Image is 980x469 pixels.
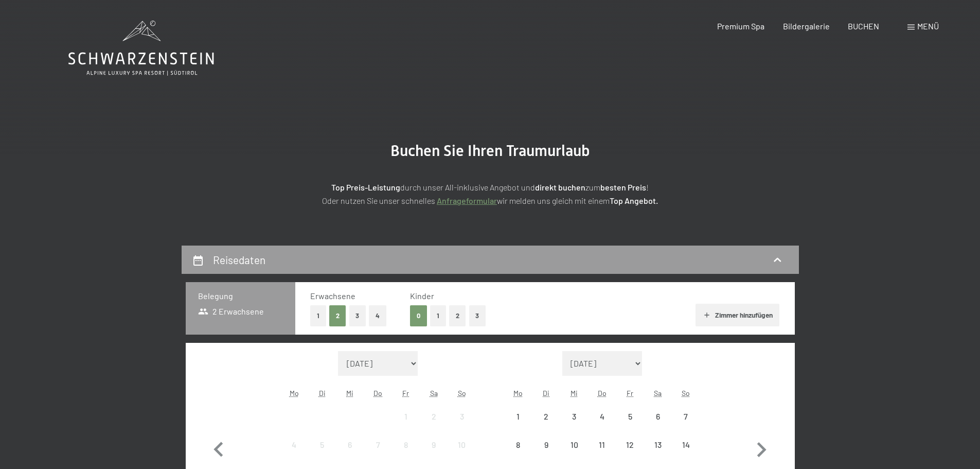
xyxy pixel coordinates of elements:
button: 1 [310,305,326,326]
div: Anreise nicht möglich [672,431,700,459]
abbr: Dienstag [543,389,549,397]
div: Thu Aug 07 2025 [364,431,392,459]
div: 8 [393,441,419,466]
span: 2 Erwachsene [198,306,264,317]
div: Anreise nicht möglich [560,403,588,430]
a: Anfrageformular [437,196,497,205]
div: 1 [505,412,531,438]
div: Sat Aug 09 2025 [420,431,448,459]
div: Anreise nicht möglich [588,431,616,459]
div: Anreise nicht möglich [644,403,672,430]
div: 3 [561,412,587,438]
abbr: Samstag [430,389,438,397]
div: Sun Aug 10 2025 [448,431,475,459]
abbr: Donnerstag [598,389,607,397]
a: Premium Spa [717,21,764,31]
span: Menü [917,21,939,31]
div: 7 [365,441,391,466]
div: 5 [309,441,335,466]
div: Tue Sep 02 2025 [532,403,560,430]
div: Wed Aug 06 2025 [336,431,364,459]
button: 1 [430,305,446,326]
abbr: Sonntag [682,389,690,397]
div: Anreise nicht möglich [392,431,420,459]
h2: Reisedaten [213,253,265,266]
div: 4 [589,412,615,438]
div: Anreise nicht möglich [504,431,532,459]
abbr: Mittwoch [571,389,578,397]
abbr: Freitag [402,389,409,397]
div: Anreise nicht möglich [588,403,616,430]
div: Mon Sep 01 2025 [504,403,532,430]
div: Mon Aug 04 2025 [280,431,308,459]
div: Anreise nicht möglich [644,431,672,459]
button: 0 [410,305,427,326]
div: Thu Sep 04 2025 [588,403,616,430]
div: Anreise nicht möglich [532,431,560,459]
div: 4 [281,441,307,466]
div: Wed Sep 10 2025 [560,431,588,459]
div: Anreise nicht möglich [616,431,644,459]
div: Wed Sep 03 2025 [560,403,588,430]
abbr: Mittwoch [346,389,353,397]
strong: Top Angebot. [610,196,658,205]
div: Anreise nicht möglich [392,403,420,430]
div: Fri Aug 08 2025 [392,431,420,459]
abbr: Samstag [654,389,662,397]
div: Fri Sep 05 2025 [616,403,644,430]
div: Fri Sep 12 2025 [616,431,644,459]
abbr: Montag [513,389,523,397]
button: 3 [469,305,486,326]
div: Sun Sep 14 2025 [672,431,700,459]
div: Anreise nicht möglich [532,403,560,430]
div: Anreise nicht möglich [448,431,475,459]
div: Mon Sep 08 2025 [504,431,532,459]
div: 8 [505,441,531,466]
strong: Top Preis-Leistung [331,182,400,192]
div: Tue Sep 09 2025 [532,431,560,459]
div: Anreise nicht möglich [308,431,336,459]
div: 11 [589,441,615,466]
abbr: Dienstag [319,389,326,397]
div: 7 [673,412,699,438]
div: Anreise nicht möglich [560,431,588,459]
strong: direkt buchen [535,182,585,192]
div: Anreise nicht möglich [364,431,392,459]
abbr: Donnerstag [373,389,382,397]
a: Bildergalerie [783,21,830,31]
div: Sun Aug 03 2025 [448,403,475,430]
div: 9 [421,441,447,466]
div: 1 [393,412,419,438]
div: 6 [337,441,363,466]
div: Sat Aug 02 2025 [420,403,448,430]
div: 10 [561,441,587,466]
button: Zimmer hinzufügen [696,304,779,326]
div: Sun Sep 07 2025 [672,403,700,430]
button: 2 [329,305,346,326]
div: 5 [617,412,643,438]
div: 12 [617,441,643,466]
div: Tue Aug 05 2025 [308,431,336,459]
div: Anreise nicht möglich [448,403,475,430]
span: Erwachsene [310,291,355,301]
div: 2 [533,412,559,438]
div: 14 [673,441,699,466]
button: 3 [349,305,366,326]
span: Buchen Sie Ihren Traumurlaub [390,142,590,160]
div: Anreise nicht möglich [616,403,644,430]
abbr: Sonntag [458,389,466,397]
div: Anreise nicht möglich [336,431,364,459]
h3: Belegung [198,290,283,302]
div: Thu Sep 11 2025 [588,431,616,459]
button: 4 [369,305,386,326]
a: BUCHEN [848,21,879,31]
div: 6 [645,412,671,438]
div: 3 [449,412,474,438]
div: 10 [449,441,474,466]
span: Kinder [410,291,434,301]
div: Anreise nicht möglich [420,431,448,459]
div: Sat Sep 06 2025 [644,403,672,430]
div: Anreise nicht möglich [420,403,448,430]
